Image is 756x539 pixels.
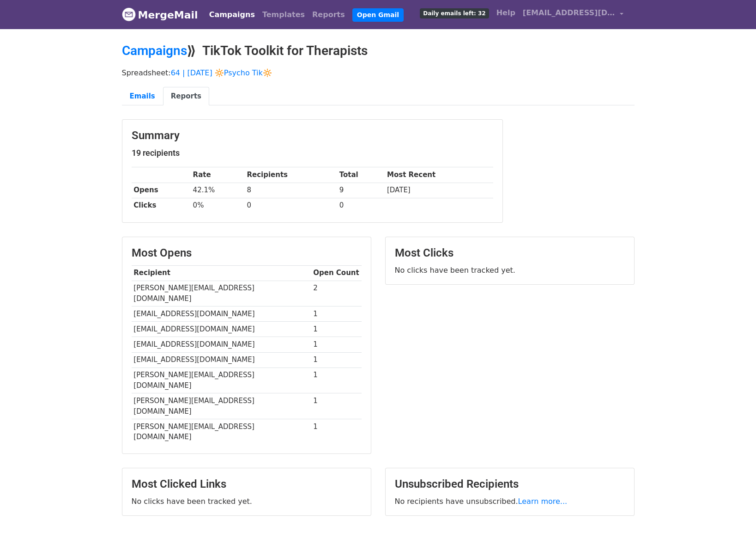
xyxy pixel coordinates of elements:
td: [DATE] [385,183,493,198]
td: [EMAIL_ADDRESS][DOMAIN_NAME] [132,337,311,352]
td: 8 [245,183,337,198]
th: Clicks [132,198,191,213]
p: No clicks have been tracked yet. [395,265,625,275]
a: Templates [259,6,308,24]
a: 64 | [DATE] 🔆Psycho Tik🔆 [171,68,272,77]
td: [PERSON_NAME][EMAIL_ADDRESS][DOMAIN_NAME] [132,393,311,419]
td: 0% [191,198,245,213]
a: Emails [122,87,163,106]
td: [EMAIL_ADDRESS][DOMAIN_NAME] [132,322,311,337]
h3: Most Clicks [395,246,625,260]
td: [EMAIL_ADDRESS][DOMAIN_NAME] [132,352,311,367]
iframe: Chat Widget [710,495,756,539]
td: 0 [337,198,385,213]
th: Open Count [311,265,362,281]
td: 1 [311,393,362,419]
td: [EMAIL_ADDRESS][DOMAIN_NAME] [132,306,311,322]
td: [PERSON_NAME][EMAIL_ADDRESS][DOMAIN_NAME] [132,367,311,393]
th: Recipient [132,265,311,281]
a: Campaigns [122,43,187,58]
th: Opens [132,183,191,198]
td: 1 [311,322,362,337]
a: Campaigns [206,6,259,24]
a: Open Gmail [352,8,404,22]
td: 2 [311,281,362,306]
a: MergeMail [122,5,198,24]
span: [EMAIL_ADDRESS][DOMAIN_NAME] [523,7,615,18]
th: Rate [191,167,245,183]
span: Daily emails left: 32 [420,8,489,18]
h3: Summary [132,129,493,142]
h3: Most Opens [132,246,362,260]
th: Most Recent [385,167,493,183]
h3: Unsubscribed Recipients [395,478,625,491]
th: Total [337,167,385,183]
a: [EMAIL_ADDRESS][DOMAIN_NAME] [519,4,627,25]
a: Learn more... [518,497,568,506]
a: Reports [308,6,349,24]
a: Help [493,4,519,22]
td: 1 [311,306,362,322]
a: Daily emails left: 32 [416,4,492,22]
img: MergeMail logo [122,7,136,21]
td: 1 [311,419,362,444]
h3: Most Clicked Links [132,478,362,491]
td: [PERSON_NAME][EMAIL_ADDRESS][DOMAIN_NAME] [132,419,311,444]
td: 42.1% [191,183,245,198]
td: 1 [311,367,362,393]
h2: ⟫ TikTok Toolkit for Therapists [122,43,635,59]
p: Spreadsheet: [122,68,635,78]
p: No recipients have unsubscribed. [395,496,625,506]
td: 1 [311,352,362,367]
a: Reports [163,87,209,106]
td: [PERSON_NAME][EMAIL_ADDRESS][DOMAIN_NAME] [132,281,311,306]
td: 1 [311,337,362,352]
h5: 19 recipients [132,148,493,158]
th: Recipients [245,167,337,183]
td: 9 [337,183,385,198]
td: 0 [245,198,337,213]
p: No clicks have been tracked yet. [132,496,362,506]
